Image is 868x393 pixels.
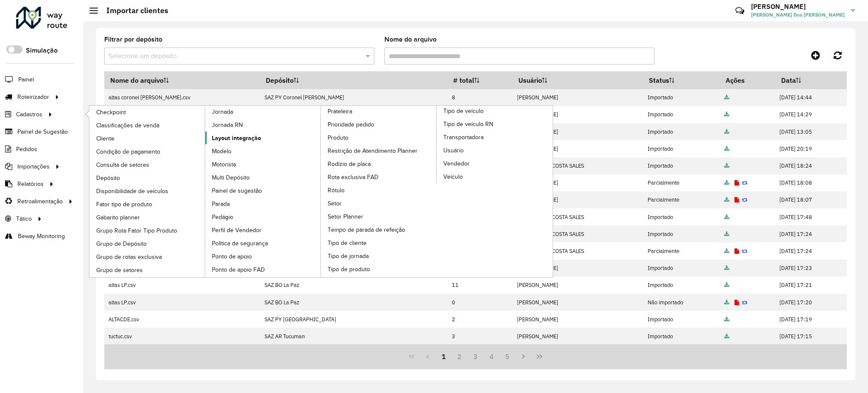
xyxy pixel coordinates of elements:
[16,214,32,223] span: Tático
[724,162,729,169] a: Arquivo completo
[724,179,729,186] a: Arquivo completo
[104,328,260,345] td: tuctuc.csv
[515,348,531,365] button: Next Page
[775,242,847,259] td: [DATE] 17:24
[734,299,739,306] a: Exibir log de erros
[260,294,447,311] td: SAZ BO La Paz
[96,253,162,261] span: Grupo de rotas exclusiva
[205,250,321,263] a: Ponto de apoio
[212,160,236,169] span: Motorista
[775,208,847,225] td: [DATE] 17:48
[321,171,437,183] a: Rota exclusiva FAD
[96,200,152,209] span: Fator tipo de produto
[734,247,739,255] a: Exibir log de erros
[512,71,643,89] th: Usuário
[724,299,729,306] a: Arquivo completo
[96,187,168,196] span: Disponibilidade de veículos
[328,107,352,116] span: Prateleira
[742,196,748,203] a: Reimportar
[98,6,168,15] h2: Importar clientes
[448,89,513,106] td: 8
[775,191,847,208] td: [DATE] 18:07
[512,89,643,106] td: [PERSON_NAME]
[775,157,847,174] td: [DATE] 18:24
[775,294,847,311] td: [DATE] 17:20
[260,277,447,294] td: SAZ BO La Paz
[89,250,206,263] a: Grupo de rotas exclusiva
[643,294,720,311] td: Não importado
[212,186,262,195] span: Painel de sugestão
[512,106,643,123] td: [PERSON_NAME]
[205,106,437,277] a: Prateleira
[104,311,260,328] td: ALTACDE.csv
[512,294,643,311] td: [PERSON_NAME]
[205,224,321,236] a: Perfil de Vendedor
[724,333,729,340] a: Arquivo completo
[643,260,720,277] td: Importado
[775,225,847,242] td: [DATE] 17:24
[512,157,643,174] td: NATHALIA DA COSTA SALES
[775,277,847,294] td: [DATE] 17:21
[89,119,206,132] a: Classificações de venda
[775,71,847,89] th: Data
[724,264,729,272] a: Arquivo completo
[260,71,447,89] th: Depósito
[724,111,729,118] a: Arquivo completo
[512,328,643,345] td: [PERSON_NAME]
[643,157,720,174] td: Importado
[775,89,847,106] td: [DATE] 14:44
[643,191,720,208] td: Parcialmente
[328,239,367,247] span: Tipo de cliente
[89,106,206,118] a: Checkpoint
[734,196,739,203] a: Exibir log de erros
[448,311,513,328] td: 2
[436,348,452,365] button: 1
[104,71,260,89] th: Nome do arquivo
[96,239,147,248] span: Grupo de Depósito
[512,277,643,294] td: [PERSON_NAME]
[321,250,437,262] a: Tipo de jornada
[89,237,206,250] a: Grupo de Depósito
[260,311,447,328] td: SAZ PY [GEOGRAPHIC_DATA]
[96,160,149,169] span: Consulta de setores
[437,131,553,143] a: Transportadora
[724,213,729,221] a: Arquivo completo
[448,328,513,345] td: 3
[104,34,162,45] label: Filtrar por depósito
[321,184,437,196] a: Rótulo
[467,348,484,365] button: 3
[212,107,233,116] span: Jornada
[643,225,720,242] td: Importado
[751,3,845,11] h3: [PERSON_NAME]
[437,170,553,183] a: Veículo
[321,118,437,131] a: Prioridade pedido
[18,75,34,84] span: Painel
[512,174,643,191] td: [PERSON_NAME]
[328,120,374,129] span: Prioridade pedido
[448,294,513,311] td: 0
[724,145,729,152] a: Arquivo completo
[643,311,720,328] td: Importado
[724,230,729,238] a: Arquivo completo
[205,184,321,197] a: Painel de sugestão
[321,157,437,170] a: Rodízio de placa
[328,160,371,168] span: Rodízio de placa
[16,110,42,119] span: Cadastros
[16,145,37,154] span: Pedidos
[448,277,513,294] td: 11
[720,71,775,89] th: Ações
[205,158,321,171] a: Motorista
[212,239,268,248] span: Política de segurança
[96,213,140,222] span: Gabarito planner
[775,123,847,140] td: [DATE] 13:05
[96,226,177,235] span: Grupo Rota Fator Tipo Produto
[328,212,363,221] span: Setor Planner
[328,252,369,261] span: Tipo de jornada
[775,328,847,345] td: [DATE] 17:15
[443,120,493,129] span: Tipo de veículo RN
[443,146,464,155] span: Usuário
[384,34,437,45] label: Nome do arquivo
[328,265,370,274] span: Tipo de produto
[89,106,321,277] a: Jornada
[89,132,206,145] a: Cliente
